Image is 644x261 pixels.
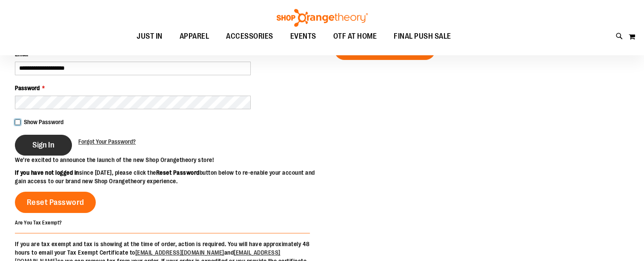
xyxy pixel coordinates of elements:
span: APPAREL [180,27,209,46]
span: FINAL PUSH SALE [394,27,451,46]
span: Reset Password [27,198,84,207]
a: [EMAIL_ADDRESS][DOMAIN_NAME] [135,249,224,256]
span: Email [15,51,28,57]
a: JUST IN [128,27,171,46]
strong: Are You Tax Exempt? [15,220,62,226]
strong: Reset Password [156,169,200,176]
strong: If you have not logged in [15,169,79,176]
a: Forgot Your Password? [78,137,136,146]
a: Reset Password [15,192,96,213]
a: OTF AT HOME [325,27,386,46]
span: Show Password [24,119,63,125]
a: FINAL PUSH SALE [385,27,460,46]
p: We’re excited to announce the launch of the new Shop Orangetheory store! [15,156,322,164]
span: Password [15,85,40,91]
span: Forgot Your Password? [78,138,136,145]
p: since [DATE], please click the button below to re-enable your account and gain access to our bran... [15,168,322,185]
button: Sign In [15,135,72,156]
a: ACCESSORIES [218,27,282,46]
img: Shop Orangetheory [275,9,369,27]
span: OTF AT HOME [333,27,377,46]
span: JUST IN [137,27,163,46]
a: EVENTS [282,27,325,46]
span: EVENTS [290,27,316,46]
span: ACCESSORIES [226,27,273,46]
a: APPAREL [171,27,218,46]
span: Sign In [32,140,54,150]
